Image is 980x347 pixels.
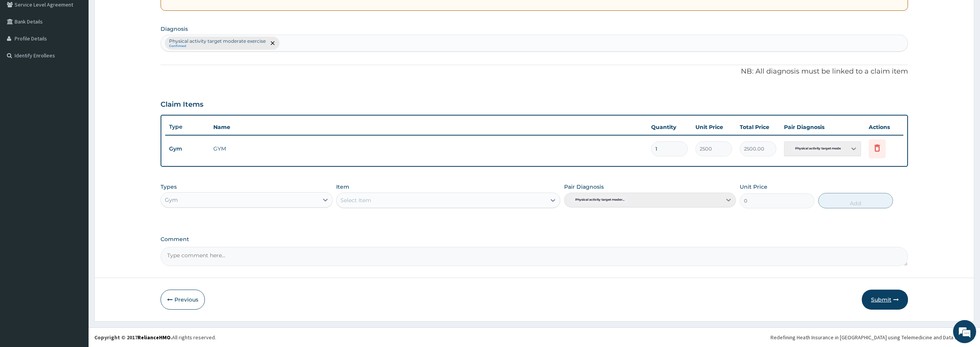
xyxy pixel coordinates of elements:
[340,196,371,204] div: Select Item
[771,334,974,341] div: Redefining Heath Insurance in [GEOGRAPHIC_DATA] using Telemedicine and Data Science!
[89,327,980,347] footer: All rights reserved.
[862,290,908,310] button: Submit
[692,119,736,135] th: Unit Price
[40,43,129,53] div: Chat with us now
[209,141,647,156] td: GYM
[209,119,647,135] th: Name
[818,193,893,208] button: Add
[161,236,908,243] label: Comment
[4,210,147,237] textarea: Type your message and hit 'Enter'
[161,184,177,190] label: Types
[865,119,903,135] th: Actions
[161,25,188,33] label: Diagnosis
[740,183,767,191] label: Unit Price
[161,67,908,77] p: NB: All diagnosis must be linked to a claim item
[14,39,31,58] img: d_794563401_company_1708531726252_794563401
[94,334,172,341] strong: Copyright © 2017 .
[137,334,171,341] a: RelianceHMO
[126,4,145,22] div: Minimize live chat window
[336,183,349,191] label: Item
[165,142,209,156] td: Gym
[647,119,692,135] th: Quantity
[165,120,209,134] th: Type
[161,290,205,310] button: Previous
[780,119,865,135] th: Pair Diagnosis
[45,97,106,175] span: We're online!
[165,196,178,204] div: Gym
[161,101,203,109] h3: Claim Items
[736,119,780,135] th: Total Price
[564,183,604,191] label: Pair Diagnosis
